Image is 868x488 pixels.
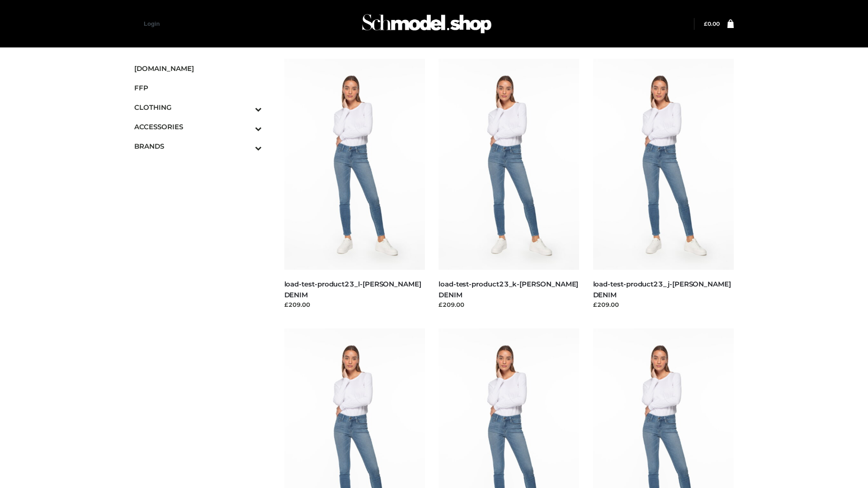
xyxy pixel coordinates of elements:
span: £ [704,20,708,27]
span: BRANDS [134,141,262,151]
a: [DOMAIN_NAME] [134,59,262,78]
button: Toggle Submenu [230,98,262,117]
div: £209.00 [593,300,734,309]
a: BRANDSToggle Submenu [134,136,262,156]
div: £209.00 [284,300,425,309]
span: [DOMAIN_NAME] [134,63,262,74]
span: CLOTHING [134,102,262,113]
bdi: 0.00 [704,20,720,27]
a: Login [144,20,160,27]
button: Toggle Submenu [230,136,262,156]
a: load-test-product23_l-[PERSON_NAME] DENIM [284,280,421,299]
a: load-test-product23_k-[PERSON_NAME] DENIM [439,280,578,299]
button: Toggle Submenu [230,117,262,136]
span: FFP [134,83,262,93]
div: £209.00 [439,300,580,309]
a: FFP [134,78,262,98]
a: £0.00 [704,20,720,27]
a: ACCESSORIESToggle Submenu [134,117,262,136]
a: CLOTHINGToggle Submenu [134,98,262,117]
a: load-test-product23_j-[PERSON_NAME] DENIM [593,280,731,299]
span: ACCESSORIES [134,122,262,132]
img: Schmodel Admin 964 [359,6,495,42]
